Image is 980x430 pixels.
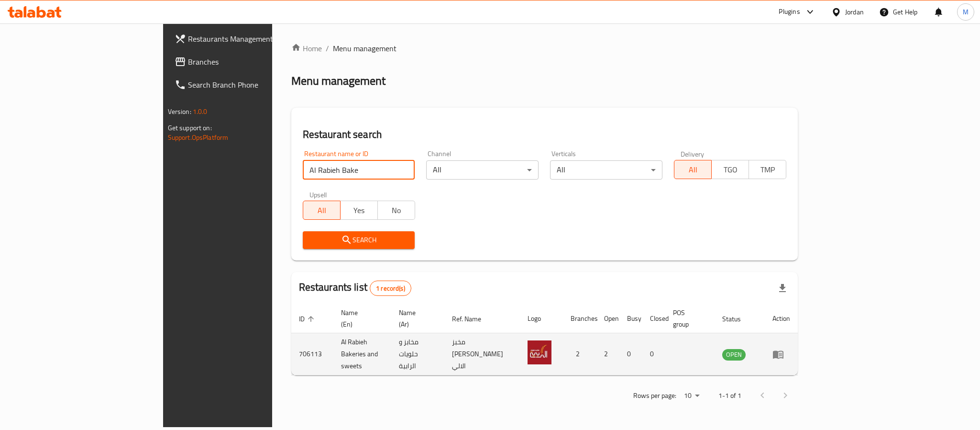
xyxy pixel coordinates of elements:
div: Plugins [779,6,800,18]
span: Yes [344,204,374,217]
button: Yes [340,201,378,220]
span: Restaurants Management [188,33,319,45]
nav: breadcrumb [291,43,798,54]
div: Rows per page: [680,389,703,403]
td: 0 [619,333,642,375]
button: TMP [749,160,786,179]
span: OPEN [722,349,746,360]
span: M [963,7,969,17]
div: Menu [772,349,790,360]
h2: Menu management [291,73,385,89]
label: Delivery [681,150,705,157]
th: Branches [563,304,596,333]
td: 2 [596,333,619,375]
span: All [307,204,337,217]
span: Name (En) [341,307,380,330]
table: enhanced table [291,304,798,375]
span: Status [722,313,753,325]
span: TMP [753,163,782,177]
button: Search [303,231,415,249]
img: Al Rabieh Bakeries and sweets [528,340,551,364]
span: Search [310,234,407,246]
span: ID [299,313,317,325]
div: Jordan [845,7,864,17]
span: Menu management [333,43,396,54]
div: All [550,160,662,180]
td: مخابز و حلويات الرابية [391,333,444,375]
span: All [678,163,708,177]
div: Export file [771,277,794,300]
label: Upsell [309,191,327,198]
a: Restaurants Management [167,27,327,50]
a: Search Branch Phone [167,73,327,96]
td: 2 [563,333,596,375]
td: Al Rabieh Bakeries and sweets [333,333,391,375]
th: Open [596,304,619,333]
span: Branches [188,56,319,68]
p: 1-1 of 1 [718,390,741,402]
button: No [377,201,415,220]
span: Search Branch Phone [188,79,319,91]
th: Busy [619,304,642,333]
span: POS group [673,307,704,330]
span: TGO [716,163,745,177]
span: Version: [168,105,191,118]
span: No [382,204,411,217]
h2: Restaurants list [299,280,411,296]
input: Search for restaurant name or ID.. [303,160,415,180]
th: Closed [642,304,665,333]
h2: Restaurant search [303,127,787,142]
span: Get support on: [168,122,212,134]
span: 1 record(s) [370,284,411,293]
a: Branches [167,50,327,73]
th: Logo [520,304,563,333]
td: مخبز [PERSON_NAME] الالي [444,333,520,375]
th: Action [765,304,798,333]
td: 0 [642,333,665,375]
span: 1.0.0 [193,105,208,118]
span: Ref. Name [452,313,494,325]
p: Rows per page: [633,390,676,402]
a: Support.OpsPlatform [168,131,229,144]
button: All [303,201,341,220]
div: Total records count [370,281,411,296]
div: All [426,160,539,180]
button: All [674,160,712,179]
button: TGO [711,160,749,179]
span: Name (Ar) [399,307,433,330]
li: / [326,43,329,54]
